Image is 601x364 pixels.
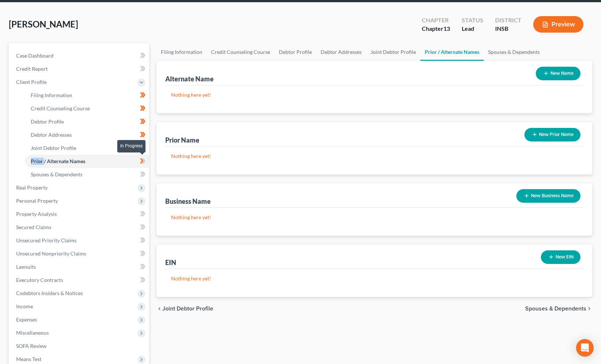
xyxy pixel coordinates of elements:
div: Prior Name [165,136,199,144]
span: Unsecured Priority Claims [16,237,77,243]
span: Prior / Alternate Names [31,158,85,164]
div: In Progress [117,140,145,152]
button: New Business Name [516,189,580,203]
a: Unsecured Nonpriority Claims [10,247,149,260]
a: Unsecured Priority Claims [10,234,149,247]
a: Executory Contracts [10,273,149,287]
span: Secured Claims [16,224,51,230]
a: Spouses & Dependents [484,43,544,61]
span: Expenses [16,316,37,323]
span: Means Test [16,356,41,362]
p: Nothing here yet! [171,91,578,99]
div: Alternate Name [165,74,214,83]
p: Nothing here yet! [171,152,578,160]
span: Codebtors Insiders & Notices [16,290,83,296]
span: Lawsuits [16,264,36,270]
span: Spouses & Dependents [525,306,586,312]
a: Debtor Profile [274,43,316,61]
div: Chapter [422,16,450,25]
a: Credit Counseling Course [207,43,274,61]
a: Filing Information [25,89,149,102]
div: Business Name [165,197,211,206]
div: INSB [495,25,521,33]
span: Joint Debtor Profile [31,145,76,151]
div: District [495,16,521,25]
span: Joint Debtor Profile [162,306,213,312]
div: Open Intercom Messenger [576,339,594,357]
a: Spouses & Dependents [25,168,149,181]
span: Income [16,303,33,309]
a: Joint Debtor Profile [366,43,420,61]
i: chevron_left [156,306,162,312]
a: SOFA Review [10,339,149,353]
span: Miscellaneous [16,330,49,336]
span: Credit Counseling Course [31,105,90,111]
a: Credit Counseling Course [25,102,149,115]
a: Prior / Alternate Names [25,155,149,168]
span: 13 [443,25,450,32]
a: Secured Claims [10,221,149,234]
button: Preview [533,16,583,33]
a: Debtor Addresses [316,43,366,61]
button: chevron_left Joint Debtor Profile [156,306,213,312]
a: Filing Information [156,43,207,61]
a: Credit Report [10,62,149,76]
span: Debtor Addresses [31,132,72,138]
div: Lead [462,25,483,33]
button: New EIN [541,250,580,264]
button: New Prior Name [524,128,580,141]
a: Case Dashboard [10,49,149,62]
a: Lawsuits [10,260,149,273]
span: Debtor Profile [31,118,64,125]
a: Property Analysis [10,207,149,221]
div: Chapter [422,25,450,33]
div: Status [462,16,483,25]
span: Filing Information [31,92,72,98]
p: Nothing here yet! [171,275,578,282]
span: Case Dashboard [16,52,54,59]
div: EIN [165,258,176,267]
button: New Name [536,67,580,80]
a: Debtor Profile [25,115,149,128]
span: Client Profile [16,79,47,85]
span: Executory Contracts [16,277,63,283]
a: Debtor Addresses [25,128,149,141]
button: Spouses & Dependents chevron_right [525,306,592,312]
span: Real Property [16,184,48,191]
span: Spouses & Dependents [31,171,82,177]
span: [PERSON_NAME] [9,19,78,29]
span: Personal Property [16,198,58,204]
span: SOFA Review [16,343,47,349]
span: Property Analysis [16,211,57,217]
p: Nothing here yet! [171,214,578,221]
a: Joint Debtor Profile [25,141,149,155]
span: Credit Report [16,66,48,72]
span: Unsecured Nonpriority Claims [16,250,86,257]
a: Prior / Alternate Names [420,43,484,61]
i: chevron_right [586,306,592,312]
